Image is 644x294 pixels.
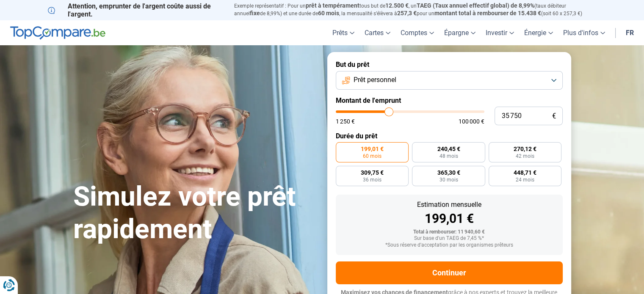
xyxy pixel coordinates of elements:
[621,20,639,45] a: fr
[343,201,556,208] div: Estimation mensuelle
[363,154,381,159] span: 60 mois
[234,2,597,17] p: Exemple représentatif : Pour un tous but de , un (taux débiteur annuel de 8,99%) et une durée de ...
[359,20,395,45] a: Cartes
[336,60,563,69] label: But du prêt
[250,10,260,16] span: fixe
[336,96,563,104] label: Montant de l'emprunt
[363,177,381,182] span: 36 mois
[361,170,384,176] span: 309,75 €
[437,170,460,176] span: 365,30 €
[336,261,563,284] button: Continuer
[385,2,409,9] span: 12.500 €
[516,177,534,182] span: 24 mois
[336,132,563,140] label: Durée du prêt
[336,118,355,124] span: 1 250 €
[516,154,534,159] span: 42 mois
[514,146,536,152] span: 270,12 €
[343,229,556,235] div: Total à rembourser: 11 940,60 €
[434,10,541,16] span: montant total à rembourser de 15.438 €
[417,2,534,9] span: TAEG (Taux annuel effectif global) de 8,99%
[552,113,556,120] span: €
[439,177,458,182] span: 30 mois
[439,20,481,45] a: Épargne
[343,242,556,248] div: *Sous réserve d'acceptation par les organismes prêteurs
[48,2,224,18] p: Attention, emprunter de l'argent coûte aussi de l'argent.
[343,236,556,242] div: Sur base d'un TAEG de 7,45 %*
[306,2,359,9] span: prêt à tempérament
[459,118,484,124] span: 100 000 €
[558,20,610,45] a: Plus d'infos
[519,20,558,45] a: Énergie
[318,10,339,16] span: 60 mois
[10,26,105,40] img: TopCompare
[481,20,519,45] a: Investir
[437,146,460,152] span: 240,45 €
[395,20,439,45] a: Comptes
[439,154,458,159] span: 48 mois
[514,170,536,176] span: 448,71 €
[336,71,563,90] button: Prêt personnel
[73,181,317,246] h1: Simulez votre prêt rapidement
[361,146,384,152] span: 199,01 €
[354,75,396,85] span: Prêt personnel
[327,20,359,45] a: Prêts
[343,212,556,225] div: 199,01 €
[397,10,417,16] span: 257,3 €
